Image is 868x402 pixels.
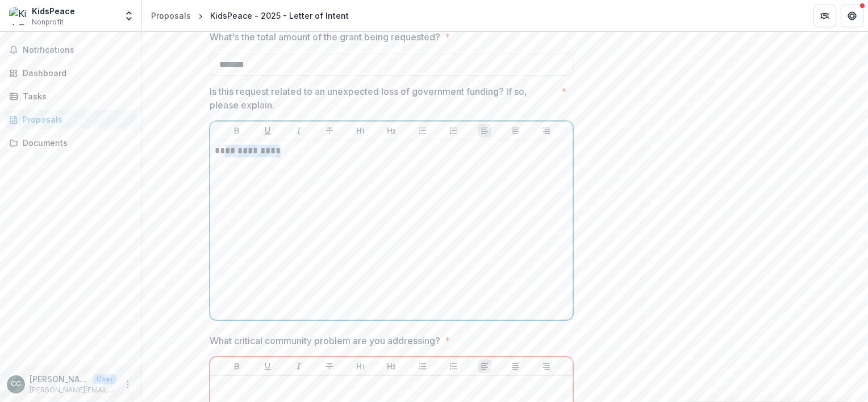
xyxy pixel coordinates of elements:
[5,110,137,129] a: Proposals
[30,385,116,395] p: [PERSON_NAME][EMAIL_ADDRESS][PERSON_NAME][DOMAIN_NAME]
[147,7,195,24] a: Proposals
[540,359,553,373] button: Align Right
[210,85,557,112] p: Is this request related to an unexpected loss of government funding? If so, please explain.
[230,124,244,137] button: Bold
[446,359,460,373] button: Ordered List
[385,124,398,137] button: Heading 2
[23,45,132,55] span: Notifications
[93,374,116,384] p: User
[292,124,306,137] button: Italicize
[5,64,137,82] a: Dashboard
[23,137,128,149] div: Documents
[508,124,522,137] button: Align Center
[5,87,137,106] a: Tasks
[5,133,137,152] a: Documents
[261,124,274,137] button: Underline
[121,378,135,391] button: More
[32,5,75,17] div: KidsPeace
[354,359,368,373] button: Heading 1
[416,124,429,137] button: Bullet List
[446,124,460,137] button: Ordered List
[32,17,64,27] span: Nonprofit
[23,114,128,125] div: Proposals
[508,359,522,373] button: Align Center
[23,67,128,79] div: Dashboard
[385,359,398,373] button: Heading 2
[354,124,368,137] button: Heading 1
[841,5,863,27] button: Get Help
[540,124,553,137] button: Align Right
[478,359,491,373] button: Align Left
[121,5,137,27] button: Open entity switcher
[9,7,27,25] img: KidsPeace
[292,359,306,373] button: Italicize
[151,10,191,22] div: Proposals
[210,10,349,22] div: KidsPeace - 2025 - Letter of Intent
[30,373,89,385] p: [PERSON_NAME]
[210,334,440,347] p: What critical community problem are you addressing?
[478,124,491,137] button: Align Left
[23,90,128,102] div: Tasks
[323,124,336,137] button: Strike
[261,359,274,373] button: Underline
[323,359,336,373] button: Strike
[11,380,21,388] div: Caren Chaffee
[5,41,137,59] button: Notifications
[416,359,429,373] button: Bullet List
[230,359,244,373] button: Bold
[210,30,440,44] p: What's the total amount of the grant being requested?
[813,5,836,27] button: Partners
[147,7,353,24] nav: breadcrumb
